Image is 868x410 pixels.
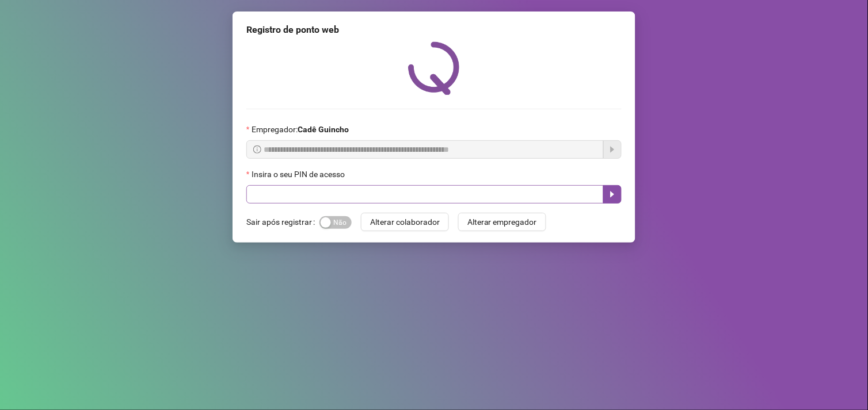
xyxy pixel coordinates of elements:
span: Alterar empregador [467,216,537,228]
div: Registro de ponto web [246,23,622,37]
span: Alterar colaborador [370,216,440,228]
button: Alterar colaborador [361,213,449,231]
strong: Cadê Guincho [298,125,349,134]
span: info-circle [253,145,261,154]
img: QRPoint [408,41,460,95]
button: Alterar empregador [458,213,546,231]
label: Sair após registrar [246,213,319,231]
span: Empregador : [252,123,349,136]
label: Insira o seu PIN de acesso [246,168,352,181]
span: caret-right [608,190,617,199]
